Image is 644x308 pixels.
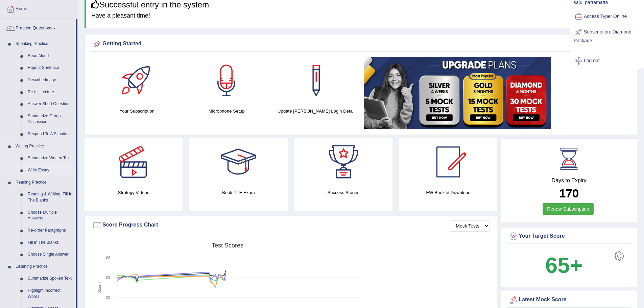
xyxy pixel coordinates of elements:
[92,39,629,49] div: Getting Started
[92,220,490,230] div: Score Progress Chart
[106,255,110,259] text: 90
[543,203,594,215] a: Renew Subscription
[275,108,358,115] h4: Update [PERSON_NAME] Login Detail
[25,224,76,237] a: Re-order Paragraphs
[25,273,76,285] a: Summarize Spoken Text
[25,188,76,206] a: Reading & Writing: Fill In The Blanks
[25,152,76,164] a: Summarize Written Text
[13,176,76,189] a: Reading Practice
[570,24,643,47] a: Subscription: Diamond Package
[294,189,392,196] h4: Success Stories
[25,164,76,176] a: Write Essay
[25,207,76,224] a: Choose Multiple Answers
[25,62,76,74] a: Repeat Sentence
[508,177,629,184] h4: Days to Expiry
[559,187,579,200] b: 170
[570,9,643,24] a: Access Type: Online
[85,189,183,196] h4: Strategy Videos
[91,0,632,9] h3: Successful entry in the system
[25,110,76,128] a: Summarize Group Discussion
[508,295,629,305] div: Latest Mock Score
[508,231,629,241] div: Your Target Score
[106,276,110,280] text: 60
[13,140,76,152] a: Writing Practice
[106,295,110,300] text: 30
[189,189,287,196] h4: Book PTE Exam
[25,285,76,303] a: Highlight Incorrect Words
[185,108,268,115] h4: Microphone Setup
[97,282,102,293] tspan: Score
[25,74,76,86] a: Describe Image
[91,13,632,19] h4: Have a pleasant time!
[13,261,76,273] a: Listening Practice
[570,53,643,69] a: Log out
[212,242,243,249] tspan: Test scores
[25,248,76,261] a: Choose Single Answer
[364,57,551,129] img: small5.jpg
[0,19,76,36] a: Practice Questions
[25,86,76,98] a: Re-tell Lecture
[399,189,497,196] h4: EW Booklet Download
[25,237,76,249] a: Fill In The Blanks
[96,108,178,115] h4: Your Subscription
[25,50,76,62] a: Read Aloud
[25,128,76,140] a: Respond To A Situation
[545,253,582,278] b: 65+
[25,98,76,110] a: Answer Short Question
[13,38,76,50] a: Speaking Practice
